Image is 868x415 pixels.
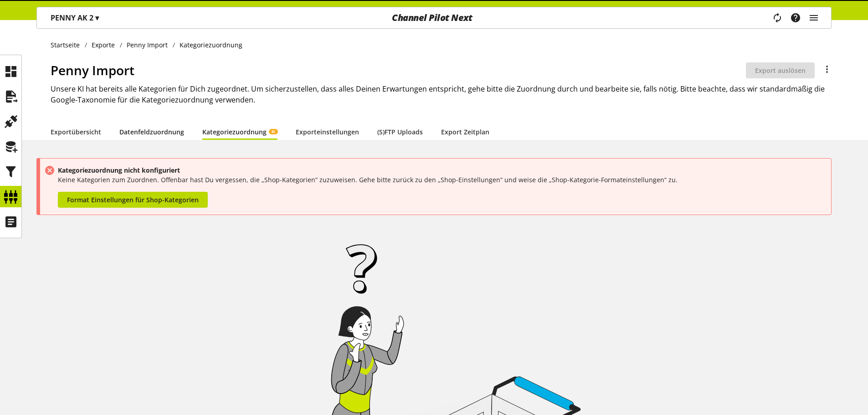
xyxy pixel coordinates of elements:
[296,127,359,137] a: Exporteinstellungen
[51,40,80,50] span: Startseite
[51,83,832,105] h2: Unsere KI hat bereits alle Kategorien für Dich zugeordnet. Um sicherzustellen, dass alles Deinen ...
[272,129,275,134] span: KI
[58,175,827,184] p: Keine Kategorien zum Zuordnen. Offenbar hast Du vergessen, die „Shop-Kategorien“ zuzuweisen. Gehe...
[87,40,120,50] a: Exporte
[67,195,199,205] span: Format Einstellungen für Shop-Kategorien
[377,127,423,137] a: (S)FTP Uploads
[95,13,99,23] span: ▾
[92,40,115,50] span: Exporte
[755,66,806,75] span: Export auslösen
[36,7,832,29] nav: main navigation
[119,127,184,137] a: Datenfeldzuordnung
[51,61,746,80] h1: Penny Import
[441,127,489,137] a: Export Zeitplan
[51,40,85,50] a: Startseite
[746,62,815,78] button: Export auslösen
[51,127,101,137] a: Exportübersicht
[58,192,208,208] a: Format Einstellungen für Shop-Kategorien
[202,127,277,137] a: KategoriezuordnungKI
[51,12,99,23] p: PENNY AK 2
[58,165,827,175] h4: Kategoriezuordnung nicht konfiguriert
